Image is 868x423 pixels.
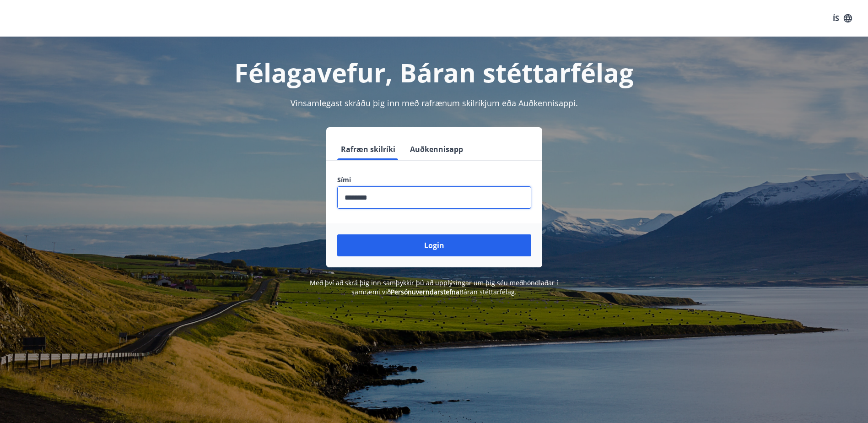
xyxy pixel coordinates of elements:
[310,278,558,296] span: Með því að skrá þig inn samþykkir þú að upplýsingar um þig séu meðhöndlaðar í samræmi við Báran s...
[391,287,459,296] a: Persónuverndarstefna
[828,10,857,27] button: ÍS
[406,138,467,160] button: Auðkennisapp
[337,175,531,184] label: Sími
[337,234,531,256] button: Login
[337,138,399,160] button: Rafræn skilríki
[116,55,753,90] h1: Félagavefur, Báran stéttarfélag
[291,98,578,108] span: Vinsamlegast skráðu þig inn með rafrænum skilríkjum eða Auðkennisappi.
